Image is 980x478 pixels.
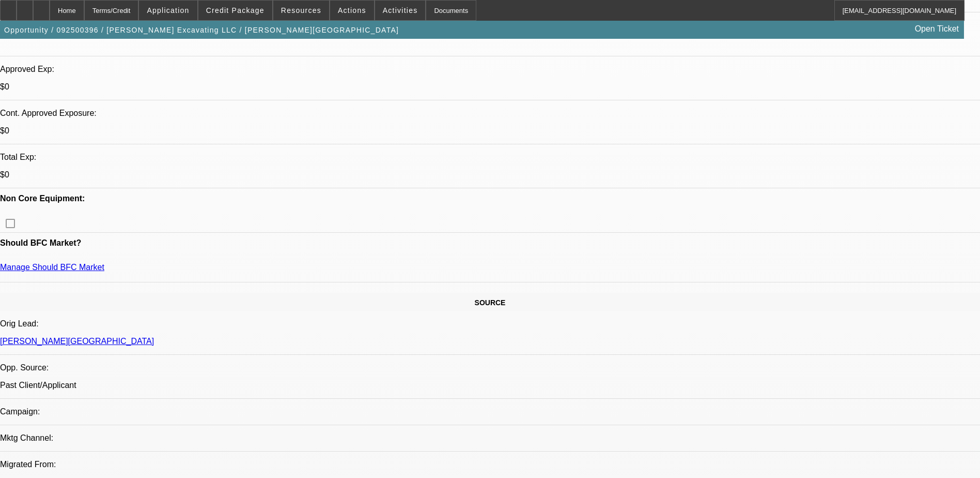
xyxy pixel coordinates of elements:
[330,1,374,20] button: Actions
[281,6,321,14] span: Resources
[338,6,366,14] span: Actions
[206,6,265,14] span: Credit Package
[375,1,426,20] button: Activities
[139,1,197,20] button: Application
[198,1,272,20] button: Credit Package
[273,1,329,20] button: Resources
[383,6,418,14] span: Activities
[147,6,189,14] span: Application
[911,20,963,38] a: Open Ticket
[4,26,399,34] span: Opportunity / 092500396 / [PERSON_NAME] Excavating LLC / [PERSON_NAME][GEOGRAPHIC_DATA]
[475,298,506,307] span: SOURCE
